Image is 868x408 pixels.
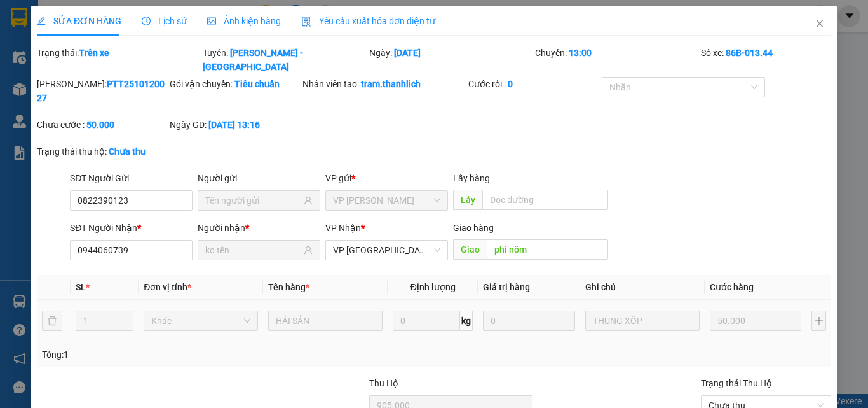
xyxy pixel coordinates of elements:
div: Ngày: [367,46,533,74]
div: Gửi: VP [GEOGRAPHIC_DATA] [10,74,126,101]
input: Dọc đường [482,190,607,210]
span: user [304,196,313,205]
span: VP Nhận [325,223,361,233]
span: VP Phan Thiết [333,191,440,210]
span: close [815,18,825,29]
div: Nhân viên tạo: [302,77,466,91]
span: Tên hàng [268,282,309,292]
span: Giao [453,239,487,260]
b: [PERSON_NAME] - [GEOGRAPHIC_DATA] [203,48,303,72]
span: Giao hàng [453,223,494,233]
button: delete [42,311,62,331]
span: Đơn vị tính [144,282,191,292]
button: plus [811,311,826,331]
b: PTT2510120027 [37,79,165,103]
span: VP Đà Lạt [333,241,440,260]
b: [DATE] 13:16 [208,120,260,130]
span: Lấy [453,190,482,210]
div: Tuyến: [201,46,367,74]
input: Tên người nhận [205,243,301,257]
div: Cước rồi : [468,77,599,91]
div: Trạng thái Thu Hộ [701,376,831,390]
span: edit [37,17,46,25]
div: Nhận: VP [PERSON_NAME] [133,74,228,101]
span: SL [76,282,86,292]
span: Thu Hộ [369,378,398,388]
span: picture [207,17,216,25]
b: Trên xe [79,48,109,58]
div: Chưa cước : [37,118,167,132]
b: 13:00 [569,48,592,58]
b: tram.thanhlich [361,79,421,89]
span: clock-circle [142,17,151,25]
div: VP gửi [325,171,448,185]
b: Tiêu chuẩn [234,79,280,89]
div: Gói vận chuyển: [170,77,300,91]
span: Khác [151,311,250,330]
input: 0 [710,311,801,331]
input: VD: Bàn, Ghế [268,311,383,331]
span: Yêu cầu xuất hóa đơn điện tử [301,16,435,26]
div: Số xe: [700,46,832,74]
text: DLT2510120008 [72,53,166,67]
span: Giá trị hàng [483,282,530,292]
div: SĐT Người Nhận [70,221,193,235]
span: user [304,246,313,255]
span: kg [460,311,473,331]
span: Định lượng [410,282,455,292]
button: Close [802,6,837,42]
span: SỬA ĐƠN HÀNG [37,16,121,26]
b: 86B-013.44 [726,48,773,58]
div: Người gửi [198,171,320,185]
input: Tên người gửi [205,193,301,208]
span: Cước hàng [710,282,754,292]
b: 50.000 [86,120,114,130]
div: Người nhận [198,221,320,235]
div: [PERSON_NAME]: [37,77,167,105]
div: Trạng thái: [36,46,201,74]
input: Dọc đường [487,239,607,260]
th: Ghi chú [580,275,705,300]
span: Ảnh kiện hàng [207,16,281,26]
b: [DATE] [393,48,420,58]
b: Chưa thu [109,146,146,157]
b: 0 [508,79,513,89]
span: Lấy hàng [453,173,490,183]
input: Ghi Chú [585,311,700,331]
div: Chuyến: [534,46,700,74]
img: icon [301,17,311,27]
div: Trạng thái thu hộ: [37,144,200,158]
div: SĐT Người Gửi [70,171,193,185]
div: Ngày GD: [170,118,300,132]
div: Tổng: 1 [42,348,336,362]
input: 0 [483,311,574,331]
span: Lịch sử [142,16,187,26]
